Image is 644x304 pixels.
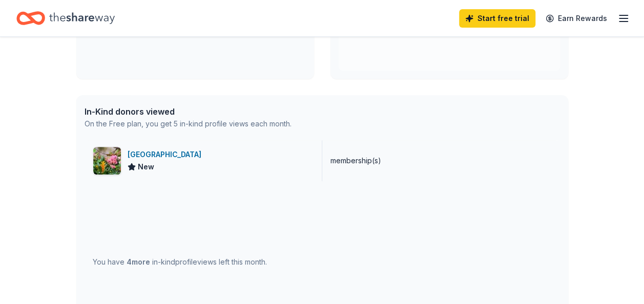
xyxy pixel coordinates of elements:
[539,9,613,28] a: Earn Rewards
[93,147,121,175] img: Image for San Antonio Botanical Garden
[16,6,115,30] a: Home
[85,118,292,130] div: On the Free plan, you get 5 in-kind profile views each month.
[128,148,205,161] div: [GEOGRAPHIC_DATA]
[330,155,381,167] div: membership(s)
[93,256,267,268] div: You have in-kind profile views left this month.
[459,9,535,28] a: Start free trial
[138,161,154,173] span: New
[85,105,292,118] div: In-Kind donors viewed
[127,257,150,266] span: 4 more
